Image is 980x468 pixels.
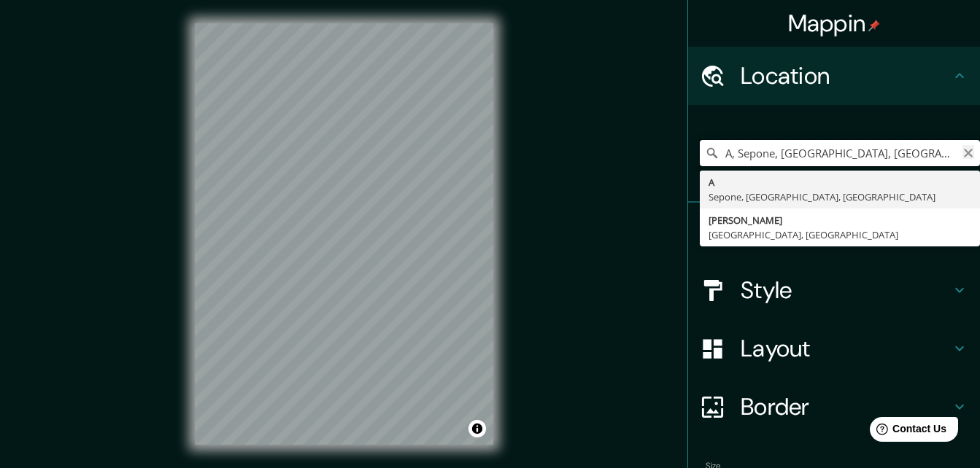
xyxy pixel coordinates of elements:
[468,420,486,437] button: Toggle attribution
[709,190,971,204] div: Sepone, [GEOGRAPHIC_DATA], [GEOGRAPHIC_DATA]
[741,61,951,90] h4: Location
[688,203,980,261] div: Pins
[688,378,980,436] div: Border
[709,227,971,242] div: [GEOGRAPHIC_DATA], [GEOGRAPHIC_DATA]
[709,175,971,190] div: A
[741,334,951,363] h4: Layout
[195,23,493,445] canvas: Map
[688,47,980,105] div: Location
[850,411,964,452] iframe: Help widget launcher
[700,140,980,166] input: Pick your city or area
[688,319,980,378] div: Layout
[788,9,881,38] h4: Mappin
[688,261,980,319] div: Style
[962,145,974,159] button: Clear
[741,217,951,246] h4: Pins
[741,276,951,305] h4: Style
[868,20,880,31] img: pin-icon.png
[741,392,951,421] h4: Border
[709,213,971,227] div: [PERSON_NAME]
